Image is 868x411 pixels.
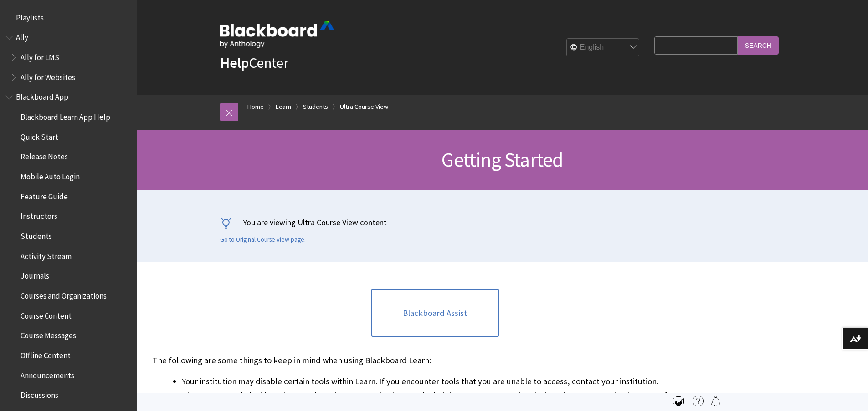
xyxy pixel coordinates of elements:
[220,236,306,244] a: Go to Original Course View page.
[21,328,76,340] span: Course Messages
[220,54,249,72] strong: Help
[710,396,721,406] img: Follow this page
[738,36,779,54] input: Search
[693,396,704,406] img: More help
[21,209,57,221] span: Instructors
[153,355,718,366] p: The following are some things to keep in mind when using Blackboard Learn:
[21,249,72,261] span: Activity Stream
[182,375,718,388] li: Your institution may disable certain tools within Learn. If you encounter tools that you are unab...
[21,348,71,360] span: Offline Content
[21,368,74,380] span: Announcements
[21,288,107,300] span: Courses and Organizations
[673,396,684,406] img: Print
[21,169,80,181] span: Mobile Auto Login
[16,90,68,102] span: Blackboard App
[21,308,72,320] span: Course Content
[220,54,288,72] a: HelpCenter
[220,21,334,48] img: Blackboard by Anthology
[21,109,110,122] span: Blackboard Learn App Help
[16,30,28,42] span: Ally
[5,30,131,85] nav: Book outline for Anthology Ally Help
[567,39,640,57] select: Site Language Selector
[21,70,75,82] span: Ally for Websites
[21,387,58,400] span: Discussions
[21,149,68,162] span: Release Notes
[21,269,49,281] span: Journals
[21,50,59,62] span: Ally for LMS
[21,189,68,201] span: Feature Guide
[303,101,328,112] a: Students
[276,101,291,112] a: Learn
[442,147,563,172] span: Getting Started
[5,10,131,25] nav: Book outline for Playlists
[247,101,264,112] a: Home
[21,228,52,241] span: Students
[21,129,58,142] span: Quick Start
[16,10,44,22] span: Playlists
[340,101,388,112] a: Ultra Course View
[371,289,499,337] a: Blackboard Assist
[220,217,785,228] p: You are viewing Ultra Course View content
